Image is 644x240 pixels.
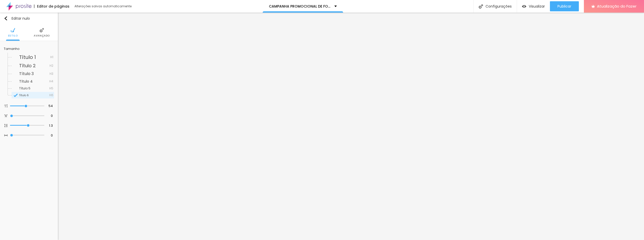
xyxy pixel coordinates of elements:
font: H2 [50,63,53,68]
font: Título 2 [19,62,36,69]
font: Configurações [486,4,512,9]
font: H6 [49,93,53,97]
button: Visualizar [517,1,550,11]
font: H3 [50,72,53,76]
font: Avançado [34,34,50,38]
font: Título 6 [19,93,29,97]
font: H4 [49,79,53,83]
font: CAMPANHA PROMOCIONAL DE FORMATURA 2025 [269,4,355,9]
font: Título 1 [19,54,36,61]
img: Ícone [479,4,483,9]
font: Título 4 [19,79,33,84]
font: Estilo [8,34,18,38]
font: Tamanho [4,47,19,51]
font: Editar nulo [12,16,30,21]
font: Título 3 [19,71,34,77]
img: view-1.svg [522,4,526,9]
font: Publicar [557,4,571,9]
img: Ícone [4,104,8,108]
font: Alterações salvas automaticamente [74,4,132,8]
font: Visualizar [529,4,545,9]
font: Atualização do Fazer [597,4,636,9]
font: H1 [50,55,53,59]
font: Editor de páginas [37,4,69,9]
img: Ícone [4,16,8,20]
font: H5 [49,86,53,90]
img: Ícone [4,114,8,117]
img: Ícone [11,28,15,32]
img: Ícone [14,93,18,97]
button: Publicar [550,1,579,11]
img: Ícone [4,124,8,127]
font: Título 5 [19,86,30,90]
img: Ícone [39,28,44,32]
img: Ícone [4,134,8,137]
iframe: Editor [58,13,644,240]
